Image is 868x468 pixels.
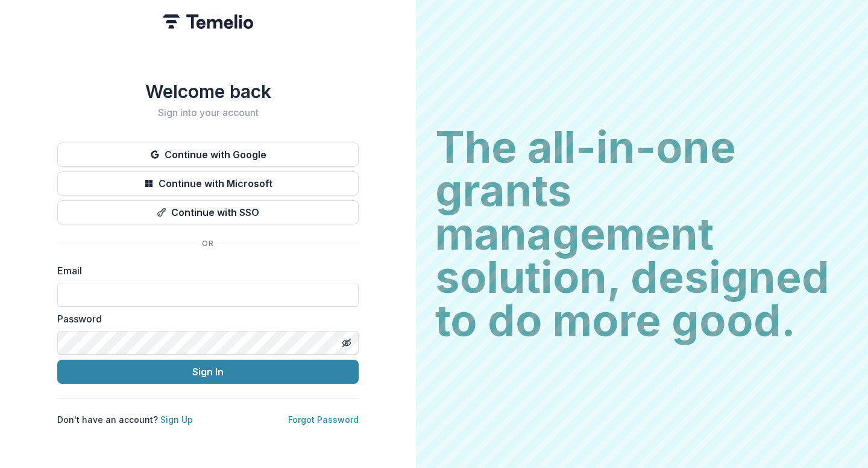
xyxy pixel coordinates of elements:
[160,414,193,425] a: Sign Up
[163,14,253,29] img: Temelio
[57,413,193,426] p: Don't have an account?
[57,171,359,196] button: Continue with Microsoft
[57,263,351,278] label: Email
[57,312,351,326] label: Password
[57,81,359,102] h1: Welcome back
[288,414,359,425] a: Forgot Password
[57,360,359,384] button: Sign In
[337,333,356,353] button: Toggle password visibility
[57,143,359,167] button: Continue with Google
[57,107,359,119] h2: Sign into your account
[57,200,359,224] button: Continue with SSO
